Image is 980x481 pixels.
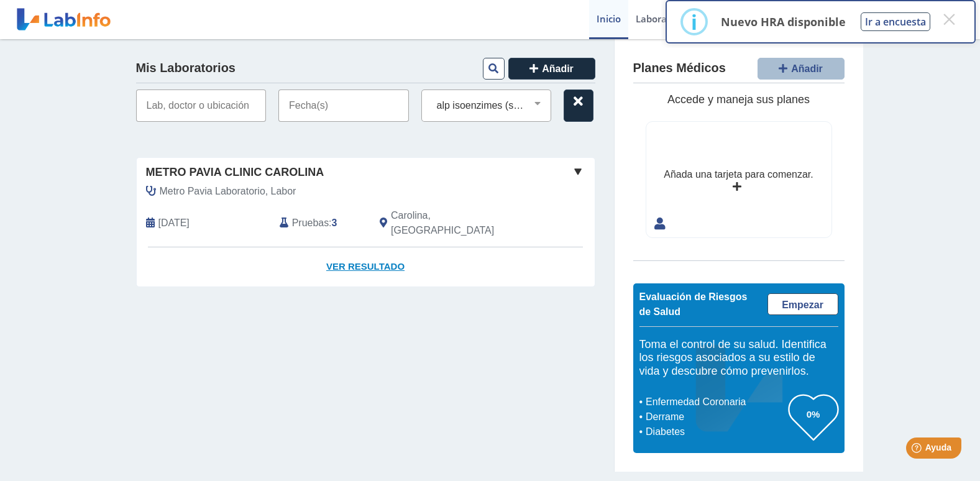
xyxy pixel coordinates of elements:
li: Enfermedad Coronaria [643,395,789,410]
span: Empezar [782,300,823,310]
iframe: Help widget launcher [869,433,966,467]
b: 3 [332,218,337,228]
span: Pruebas [292,216,329,231]
h4: Planes Médicos [633,61,726,76]
span: Evaluación de Riesgos de Salud [639,291,748,317]
button: Close this dialog [938,8,960,30]
h5: Toma el control de su salud. Identifica los riesgos asociados a su estilo de vida y descubre cómo... [639,338,838,378]
h4: Mis Laboratorios [136,61,236,76]
div: Añada una tarjeta para comenzar. [664,167,813,182]
li: Diabetes [643,424,789,439]
input: Lab, doctor o ubicación [136,89,267,122]
button: Añadir [758,58,845,80]
a: Empezar [767,293,838,315]
span: Metro Pavia Laboratorio, Labor [160,184,296,199]
span: Carolina, PR [391,208,528,238]
span: 2025-08-30 [158,216,190,231]
span: Añadir [542,63,574,74]
h3: 0% [789,406,838,422]
input: Fecha(s) [278,89,409,122]
p: Nuevo HRA disponible [721,14,846,29]
span: Añadir [791,63,823,74]
span: Accede y maneja sus planes [667,93,810,106]
a: Ver Resultado [137,247,595,286]
div: : [270,208,370,238]
div: i [691,11,697,33]
button: Añadir [508,58,595,80]
li: Derrame [643,410,789,424]
button: Ir a encuesta [861,12,930,31]
span: Metro Pavia Clinic Carolina [146,164,324,181]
